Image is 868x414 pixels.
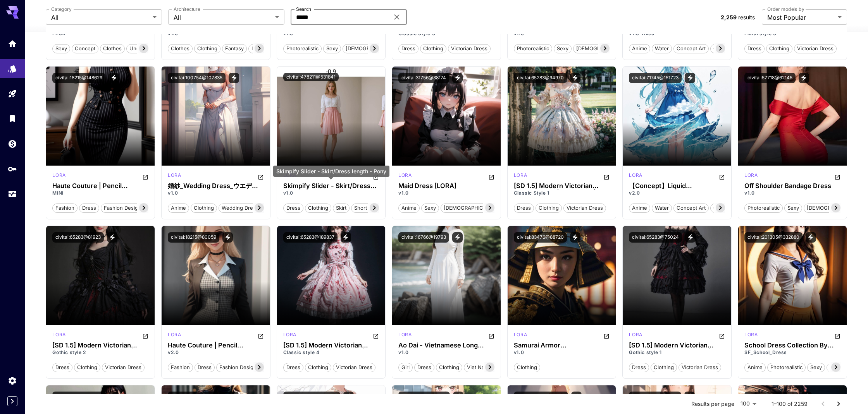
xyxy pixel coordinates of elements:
p: lora [744,331,758,338]
h3: Ao Dai - Vietnamese Long Dress [398,342,494,349]
button: fashion design [216,362,260,372]
button: dress [414,362,434,372]
div: Haute Couture | Pencil Dresses [168,342,264,349]
button: lace trim [248,43,277,53]
div: SD 1.5 [629,331,642,340]
span: undressing [127,45,160,53]
span: clothing [651,364,677,371]
span: fashion [53,204,77,212]
p: lora [744,172,758,179]
p: Results per page [691,400,734,408]
button: View trigger words [107,232,117,243]
button: fantasy [222,43,247,53]
span: clothing [305,364,331,371]
div: Usage [8,189,17,199]
button: victorian dress [794,43,837,53]
button: photorealistic [744,203,783,213]
button: civitai:65283@189837 [283,232,338,243]
button: Open in CivitAI [834,172,840,181]
span: dress [284,364,303,371]
button: civitai:18215@80059 [168,232,219,243]
button: photorealistic [283,43,322,53]
p: v1.0 [283,190,379,197]
button: anime [629,43,650,53]
button: clothing [194,43,220,53]
button: Open in CivitAI [142,172,148,181]
button: View trigger words [108,73,119,83]
button: water [652,203,672,213]
button: civitai:18215@148629 [52,73,105,83]
p: lora [398,331,412,338]
button: View trigger words [570,73,580,83]
span: dress [399,45,418,53]
button: Open in CivitAI [373,331,379,340]
span: sexy [324,45,341,53]
h3: 婚纱_Wedding Dress_ウエディングドレス [168,182,264,190]
button: View trigger words [685,232,696,243]
button: View trigger words [806,232,816,243]
button: girl [398,362,413,372]
button: dress [79,203,99,213]
span: [DEMOGRAPHIC_DATA] [343,45,405,53]
span: sexy [53,45,70,53]
button: civitai:65283@81923 [52,232,104,243]
div: API Keys [8,164,17,174]
button: sexy [421,203,439,213]
button: concept [72,43,98,53]
button: civitai:71745@151723 [629,73,682,83]
button: dress [195,362,215,372]
span: clothes [100,45,124,53]
p: v1.0 [168,190,264,197]
button: viet nam [464,362,492,372]
button: civitai:148777@166049 [168,392,225,402]
div: SD 1.5 [398,172,412,181]
span: short skirt [351,204,382,212]
span: 2,259 [721,14,737,21]
p: v2.0 [168,349,264,356]
span: anime [745,364,765,371]
button: Open in CivitAI [488,172,494,181]
button: View trigger words [343,392,354,402]
span: victorian dress [564,204,606,212]
p: lora [168,331,181,338]
div: Samurai Armor (Japan) - Traditional Dress Series [514,342,610,349]
span: sexy [785,204,802,212]
button: dress [398,43,418,53]
span: dress [195,364,214,371]
button: civitai:65283@94970 [514,73,567,83]
span: clothing [711,204,736,212]
span: girl [399,364,412,371]
p: lora [52,331,65,338]
button: clothing [766,43,792,53]
button: civitai:811744@911163 [514,392,568,402]
p: lora [514,172,527,179]
div: Wallet [8,139,17,149]
button: View trigger words [685,73,695,83]
span: clothes [168,45,192,53]
p: lora [629,172,642,179]
div: Skimpify Slider - Skirt/Dress length - Pony [283,182,379,190]
button: clothing [305,362,331,372]
span: clothing [191,204,217,212]
span: photorealistic [745,204,782,212]
span: clothing [711,45,736,53]
button: clothing [74,362,100,372]
label: Architecture [174,6,200,12]
span: clothing [305,204,331,212]
span: water [652,45,672,53]
button: clothing [536,203,562,213]
span: fashion design [217,364,259,371]
div: SD 1.5 [629,172,642,181]
button: victorian dress [333,362,375,372]
span: clothing [195,45,220,53]
div: SD 1.5 [514,172,527,181]
span: fashion design [101,204,144,212]
div: SD 1.5 [168,172,181,181]
div: SD 1.5 [514,331,527,340]
div: Home [8,39,17,48]
span: lace trim [249,45,277,53]
button: victorian dress [679,362,721,372]
div: School Dress Collection By Stable Yogi [744,342,840,349]
button: sexy [52,43,70,53]
button: View trigger words [108,392,119,402]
